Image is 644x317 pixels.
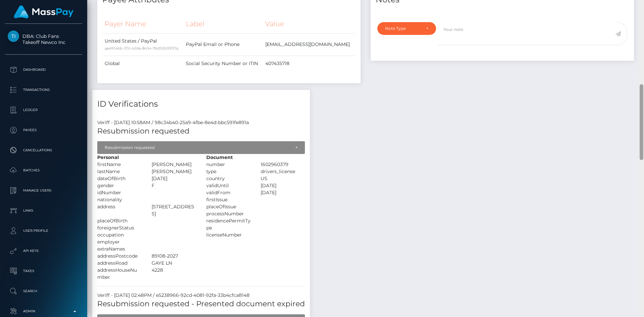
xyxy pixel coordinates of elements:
[14,5,73,18] img: MassPay Logo
[5,182,82,199] a: Manage Users
[256,189,310,196] div: [DATE]
[92,260,147,267] div: addressRoad
[8,65,79,75] p: Dashboard
[92,253,147,260] div: addressPostcode
[8,246,79,256] p: API Keys
[201,196,256,203] div: firstIssue
[92,246,147,253] div: extraNames
[5,142,82,159] a: Cancellations
[102,15,183,33] th: Payer Name
[92,182,147,189] div: gender
[5,263,82,279] a: Taxes
[5,243,82,259] a: API Keys
[147,168,201,175] div: [PERSON_NAME]
[183,15,263,33] th: Label
[102,56,183,71] td: Global
[92,175,147,182] div: dateOfBirth
[263,33,356,56] td: [EMAIL_ADDRESS][DOMAIN_NAME]
[8,105,79,115] p: Ledger
[105,145,290,150] div: Resubmission requested
[97,126,305,137] h5: Resubmission requested
[8,226,79,236] p: User Profile
[8,165,79,175] p: Batches
[263,56,356,71] td: 407435718
[92,239,147,246] div: employer
[5,162,82,179] a: Batches
[5,102,82,118] a: Ledger
[201,217,256,231] div: residencePermitType
[92,203,147,217] div: address
[201,182,256,189] div: validUntil
[105,46,178,51] small: aa49346b-1f51-42de-8434-76d92b91017a
[256,168,310,175] div: drivers_license
[201,161,256,168] div: number
[5,82,82,98] a: Transactions
[8,266,79,276] p: Taxes
[8,306,79,316] p: Admin
[92,161,147,168] div: firstName
[377,22,436,35] button: Note Type
[147,267,201,281] div: 4228
[92,196,147,203] div: nationality
[201,210,256,217] div: processNumber
[92,119,310,126] div: Veriff - [DATE] 10:58AM / 98c34b40-25a9-4fbe-8e4d-bbc591fe891a
[8,125,79,135] p: Payees
[147,182,201,189] div: F
[147,260,201,267] div: GAYE LN
[263,15,356,33] th: Value
[8,85,79,95] p: Transactions
[8,186,79,196] p: Manage Users
[256,182,310,189] div: [DATE]
[385,26,421,31] div: Note Type
[97,299,305,309] h5: Resubmission requested - Presented document expired
[201,168,256,175] div: type
[5,33,82,45] span: DBA: Club Fans Takeoff Newco Inc
[8,206,79,216] p: Links
[5,283,82,300] a: Search
[97,141,305,154] button: Resubmission requested
[8,145,79,155] p: Cancellations
[206,154,233,160] strong: Document
[92,231,147,239] div: occupation
[97,154,119,160] strong: Personal
[147,203,201,217] div: [STREET_ADDRESS]
[147,161,201,168] div: [PERSON_NAME]
[201,231,256,239] div: licenseNumber
[92,168,147,175] div: lastName
[183,33,263,56] td: PayPal Email or Phone
[8,286,79,296] p: Search
[5,61,82,78] a: Dashboard
[102,33,183,56] td: United States / PayPal
[92,224,147,231] div: foreignerStatus
[256,175,310,182] div: US
[5,202,82,219] a: Links
[201,175,256,182] div: country
[256,161,310,168] div: 1602960379
[92,267,147,281] div: addressHouseNumber
[5,122,82,139] a: Payees
[92,217,147,224] div: placeOfBirth
[201,189,256,196] div: validFrom
[8,31,19,42] img: Takeoff Newco Inc
[201,203,256,210] div: placeOfIssue
[183,56,263,71] td: Social Security Number or ITIN
[92,189,147,196] div: idNumber
[5,222,82,239] a: User Profile
[92,292,310,299] div: Veriff - [DATE] 02:48PM / e5238966-92cd-4081-92fa-33b4cfca8148
[147,253,201,260] div: 89108-2027
[147,175,201,182] div: [DATE]
[97,98,305,110] h4: ID Verifications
